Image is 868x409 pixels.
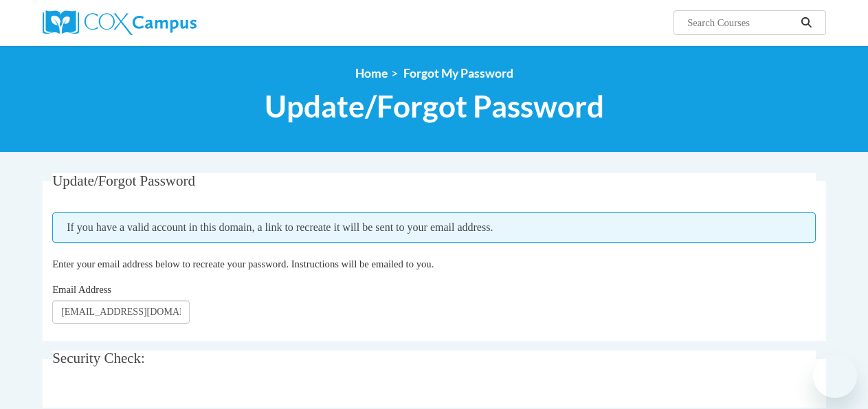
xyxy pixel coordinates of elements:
[265,88,604,124] span: Update/Forgot Password
[52,300,190,324] input: Email
[43,10,197,35] img: Cox Campus
[52,284,111,295] span: Email Address
[52,173,195,189] span: Update/Forgot Password
[403,66,513,80] span: Forgot My Password
[686,14,796,31] input: Search Courses
[52,350,145,366] span: Security Check:
[52,258,434,269] span: Enter your email address below to recreate your password. Instructions will be emailed to you.
[796,14,816,31] button: Search
[813,354,857,398] iframe: Button to launch messaging window
[355,66,388,80] a: Home
[43,10,290,35] a: Cox Campus
[52,212,816,243] span: If you have a valid account in this domain, a link to recreate it will be sent to your email addr...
